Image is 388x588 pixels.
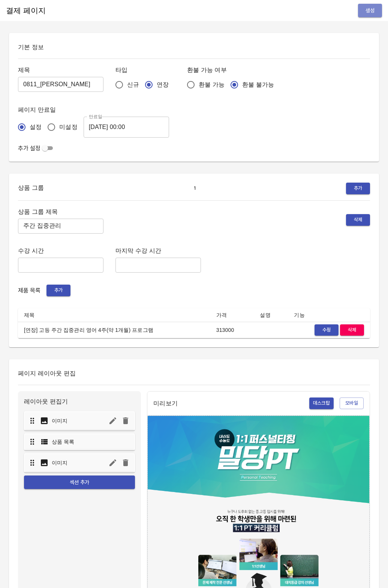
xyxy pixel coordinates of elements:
[24,397,135,406] p: 레이아웃 편집기
[350,184,366,193] span: 추가
[18,65,103,75] h6: 제목
[59,123,77,132] span: 미설정
[115,65,175,75] h6: 타입
[46,285,70,296] button: 추가
[30,478,129,487] span: 섹션 추가
[344,326,360,334] span: 삭제
[340,324,364,336] button: 삭제
[52,438,75,445] p: 상품 목록
[364,6,376,15] span: 생성
[24,475,135,489] button: 섹션 추가
[350,216,366,224] span: 삭제
[254,308,288,322] th: 설명
[189,184,201,193] span: 1
[187,183,202,194] button: 1
[315,324,339,336] button: 수정
[210,308,254,322] th: 가격
[18,207,103,217] h6: 상품 그룹 제목
[6,4,46,16] h6: 결제 페이지
[153,399,178,408] p: 미리보기
[127,80,139,89] span: 신규
[288,308,370,322] th: 기능
[340,397,364,409] button: 모바일
[50,286,67,295] span: 추가
[18,322,210,338] td: [연장] 고등 주간 집중관리 영어 4주(약 1개월) 프로그램
[343,399,360,408] span: 모바일
[157,80,169,89] span: 연장
[18,183,44,194] h6: 상품 그룹
[242,80,274,89] span: 환불 불가능
[18,145,40,152] span: 추가 설정
[18,368,370,379] h6: 페이지 레이아웃 편집
[115,246,201,256] h6: 마지막 수강 시간
[18,246,103,256] h6: 수강 시간
[30,123,42,132] span: 설정
[52,459,67,466] p: 이미지
[318,326,335,334] span: 수정
[18,287,40,294] span: 제품 목록
[18,105,169,115] h6: 페이지 만료일
[199,80,225,89] span: 환불 가능
[52,417,67,424] p: 이미지
[309,397,334,409] button: 데스크탑
[18,42,370,52] h6: 기본 정보
[18,308,210,322] th: 제목
[187,65,280,75] h6: 환불 가능 여부
[346,214,370,226] button: 삭제
[210,322,254,338] td: 313000
[346,183,370,194] button: 추가
[313,399,330,408] span: 데스크탑
[358,4,382,18] button: 생성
